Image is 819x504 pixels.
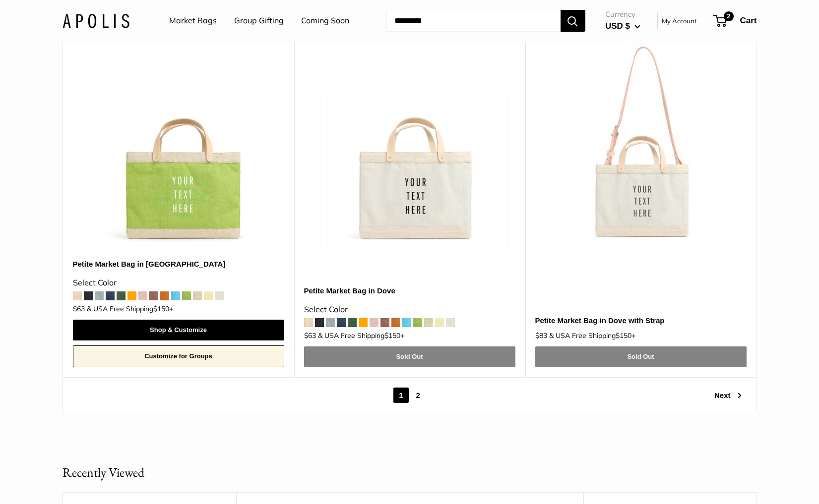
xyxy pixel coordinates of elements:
[304,37,515,248] a: Petite Market Bag in DovePetite Market Bag in Dove
[740,16,756,25] span: Cart
[63,13,129,28] img: Apolis
[535,331,547,340] span: $83
[535,37,747,248] a: Petite Market Bag in Dove with StrapPetite Market Bag in Dove with Strap
[234,13,284,28] a: Group Gifting
[63,463,144,482] h2: Recently Viewed
[724,11,734,21] span: 2
[87,305,173,312] span: & USA Free Shipping +
[73,258,284,270] a: Petite Market Bag in [GEOGRAPHIC_DATA]
[384,331,400,340] span: $150
[153,304,169,313] span: $150
[73,37,284,248] a: Petite Market Bag in ChartreusePetite Market Bag in Chartreuse
[605,7,640,21] span: Currency
[304,331,316,340] span: $63
[304,302,515,317] div: Select Color
[318,332,404,339] span: & USA Free Shipping +
[393,388,408,403] span: 1
[73,345,284,367] a: Customize for Groups
[535,346,747,367] a: Sold Out
[301,13,349,28] a: Coming Soon
[616,331,631,340] span: $150
[304,346,515,367] a: Sold Out
[561,10,585,32] button: Search
[605,18,640,34] button: USD $
[714,13,757,29] a: 2 Cart
[73,320,284,340] a: Shop & Customize
[304,37,515,248] img: Petite Market Bag in Dove
[714,388,742,403] a: Next
[662,15,697,27] a: My Account
[411,388,426,403] a: 2
[535,37,747,248] img: Petite Market Bag in Dove with Strap
[535,315,747,326] a: Petite Market Bag in Dove with Strap
[304,285,515,296] a: Petite Market Bag in Dove
[169,13,217,28] a: Market Bags
[73,276,284,290] div: Select Color
[549,332,635,339] span: & USA Free Shipping +
[73,37,284,248] img: Petite Market Bag in Chartreuse
[605,21,630,31] span: USD $
[386,10,561,32] input: Search...
[73,304,85,313] span: $63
